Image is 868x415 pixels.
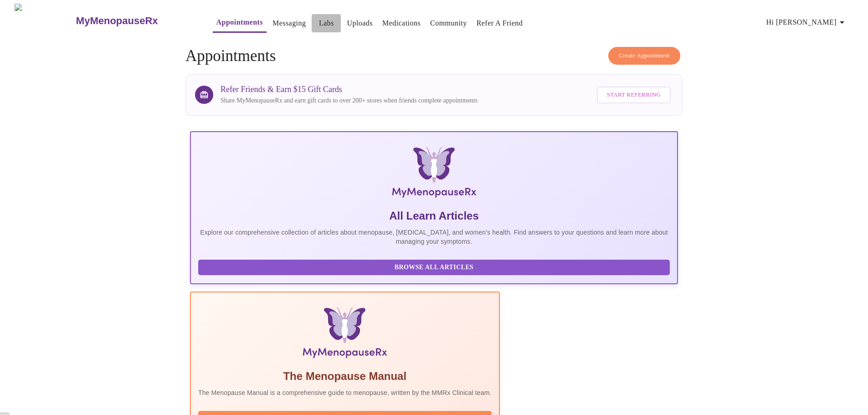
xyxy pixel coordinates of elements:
h3: MyMenopauseRx [76,15,158,27]
button: Create Appointment [608,47,680,65]
img: MyMenopauseRx Logo [272,147,596,201]
a: Appointments [216,16,263,29]
span: Start Referring [607,90,661,100]
p: Share MyMenopauseRx and earn gift cards to over 200+ stores when friends complete appointments [221,96,478,105]
span: Create Appointment [619,51,670,61]
a: Messaging [272,17,306,30]
button: Browse All Articles [198,260,670,276]
button: Start Referring [597,87,671,103]
span: Hi [PERSON_NAME] [766,16,847,29]
a: MyMenopauseRx [75,5,194,37]
img: Menopause Manual [245,307,445,362]
p: Explore our comprehensive collection of articles about menopause, [MEDICAL_DATA], and women's hea... [198,228,670,246]
img: MyMenopauseRx Logo [15,4,75,38]
h4: Appointments [185,47,683,65]
p: The Menopause Manual is a comprehensive guide to menopause, written by the MMRx Clinical team. [198,388,492,397]
button: Refer a Friend [473,14,527,32]
button: Medications [379,14,424,32]
a: Refer a Friend [477,17,523,30]
h5: The Menopause Manual [198,369,492,384]
button: Community [426,14,471,32]
button: Appointments [213,13,267,33]
button: Hi [PERSON_NAME] [763,13,851,31]
a: Start Referring [595,82,673,108]
h3: Refer Friends & Earn $15 Gift Cards [221,85,478,94]
a: Community [430,17,467,30]
a: Labs [319,17,334,30]
a: Medications [382,17,421,30]
a: Browse All Articles [198,263,672,271]
button: Uploads [343,14,376,32]
span: Browse All Articles [207,262,661,273]
h5: All Learn Articles [198,209,670,223]
a: Uploads [347,17,373,30]
button: Labs [312,14,341,32]
button: Messaging [269,14,309,32]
